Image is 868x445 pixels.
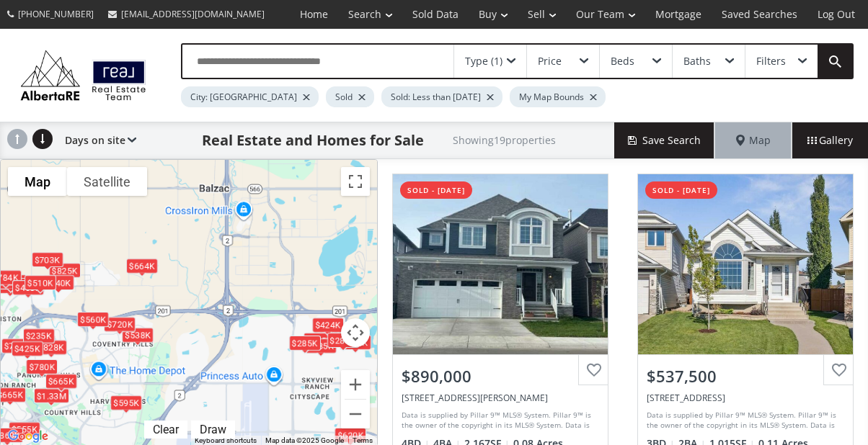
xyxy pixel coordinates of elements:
[34,388,69,403] div: $1.33M
[126,259,158,274] div: $664K
[32,252,63,267] div: $703K
[104,317,136,332] div: $720K
[807,133,853,148] span: Gallery
[26,360,58,375] div: $780K
[144,423,187,436] div: Click to clear.
[122,328,154,343] div: $538K
[340,335,371,350] div: $428K
[265,436,344,444] span: Map data ©2025 Google
[196,423,230,436] div: Draw
[326,86,374,107] div: Sold
[304,333,335,348] div: $315K
[35,340,67,355] div: $828K
[25,276,56,291] div: $510K
[715,122,792,158] div: Map
[58,122,136,158] div: Days on site
[45,374,77,390] div: $665K
[18,8,94,20] span: [PHONE_NUMBER]
[611,56,634,66] div: Beds
[305,338,337,354] div: $285K
[327,333,359,348] div: $288K
[756,56,786,66] div: Filters
[23,328,55,343] div: $235K
[341,370,370,399] button: Zoom in
[341,318,370,347] button: Map camera controls
[402,365,599,387] div: $890,000
[465,56,502,66] div: Type (1)
[181,86,319,107] div: City: [GEOGRAPHIC_DATA]
[8,167,67,196] button: Show street map
[341,167,370,196] button: Toggle fullscreen view
[49,263,81,278] div: $825K
[614,122,715,158] button: Save Search
[149,423,182,436] div: Clear
[402,392,599,404] div: 40 Carrington Close NW, Calgary, AB T3P 1P7
[191,423,235,436] div: Click to draw.
[335,428,366,443] div: $620K
[647,410,841,431] div: Data is supplied by Pillar 9™ MLS® System. Pillar 9™ is the owner of the copyright in its MLS® Sy...
[736,133,771,148] span: Map
[510,86,606,107] div: My Map Bounds
[538,56,562,66] div: Price
[9,422,40,437] div: $555K
[453,135,556,145] h2: Showing 19 properties
[12,280,44,295] div: $450K
[14,47,152,104] img: Logo
[67,167,147,196] button: Show satellite imagery
[312,318,344,333] div: $424K
[1,339,33,354] div: $785K
[381,86,502,107] div: Sold: Less than [DATE]
[101,1,272,27] a: [EMAIL_ADDRESS][DOMAIN_NAME]
[647,365,844,387] div: $537,500
[683,56,711,66] div: Baths
[202,130,424,150] h1: Real Estate and Homes for Sale
[341,400,370,428] button: Zoom out
[43,275,74,290] div: $840K
[647,392,844,404] div: 75 Covewood Park, Calgary, AB T3K 4T2
[289,336,321,351] div: $285K
[110,395,142,410] div: $595K
[12,342,43,357] div: $425K
[77,312,109,327] div: $560K
[121,8,265,20] span: [EMAIL_ADDRESS][DOMAIN_NAME]
[792,122,868,158] div: Gallery
[402,410,595,431] div: Data is supplied by Pillar 9™ MLS® System. Pillar 9™ is the owner of the copyright in its MLS® Sy...
[353,436,373,444] a: Terms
